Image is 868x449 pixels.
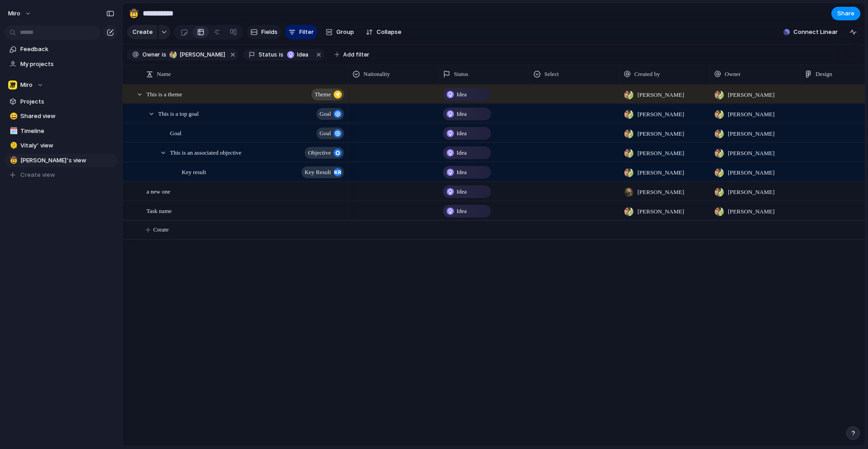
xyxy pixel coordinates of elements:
a: My projects [5,57,118,71]
span: My projects [20,60,114,69]
button: theme [311,89,344,100]
span: Timeline [20,127,114,136]
span: Projects [20,97,114,106]
span: goal [320,108,331,120]
span: This is a theme [146,89,182,99]
span: Idea [457,168,467,177]
button: is [277,50,285,60]
span: Create view [20,170,55,180]
a: Projects [5,95,118,109]
div: 😄 [9,111,16,122]
span: [PERSON_NAME] [728,168,774,177]
button: Idea [284,50,313,60]
button: 😄 [8,112,17,121]
span: This is a top goal [158,108,199,118]
button: Collapse [362,25,405,39]
div: 🫠 [9,141,16,151]
span: Shared view [20,112,114,121]
button: Create [127,25,157,39]
span: [PERSON_NAME] [637,188,684,197]
span: Owner [142,51,160,59]
button: 🤠 [127,6,141,21]
span: is [162,51,166,59]
a: 😄Shared view [5,109,118,123]
button: objective [305,147,344,159]
span: [PERSON_NAME] [637,207,684,216]
span: Idea [457,187,467,196]
button: miro [4,6,36,21]
span: [PERSON_NAME] [637,129,684,138]
span: Connect Linear [793,28,838,37]
button: Filter [285,25,317,39]
div: 🤠 [129,7,139,19]
span: Goal [170,128,181,138]
a: 🫠Vitaly' view [5,139,118,152]
span: Group [336,28,354,37]
span: Fields [261,28,278,37]
span: objective [308,147,331,159]
span: [PERSON_NAME] [728,207,774,216]
span: Idea [457,90,467,99]
span: Design [816,70,832,79]
span: [PERSON_NAME] [728,90,774,99]
button: is [160,50,168,60]
span: Vitaly' view [20,141,114,150]
span: key result [305,166,331,179]
button: Miro [5,78,118,92]
span: [PERSON_NAME] [728,149,774,158]
span: is [279,51,283,59]
div: 🗓️ [9,126,16,136]
span: Nationality [363,70,390,79]
span: [PERSON_NAME]'s view [20,156,114,165]
button: goal [316,108,344,120]
span: Idea [457,148,467,157]
span: goal [320,127,331,140]
span: a new one [146,186,170,196]
a: 🤠[PERSON_NAME]'s view [5,154,118,167]
span: theme [315,88,331,101]
span: [PERSON_NAME] [637,149,684,158]
button: goal [316,128,344,139]
button: Fields [247,25,281,39]
div: 🤠 [9,155,16,165]
a: Feedback [5,43,118,56]
span: [PERSON_NAME] [728,188,774,197]
a: 🗓️Timeline [5,124,118,138]
span: miro [8,9,20,18]
button: key result [302,166,344,178]
button: 🤠 [8,156,17,165]
span: Feedback [20,45,114,54]
span: Idea [457,129,467,138]
span: Select [544,70,559,79]
button: Share [831,7,860,20]
button: 🫠 [8,141,17,150]
span: Create [153,225,169,234]
span: Task name [146,205,172,216]
span: Status [259,51,277,59]
button: Create view [5,168,118,182]
span: Add filter [343,51,369,59]
button: 🗓️ [8,127,17,136]
button: Add filter [329,48,375,61]
button: Connect Linear [780,25,841,39]
span: Idea [457,207,467,216]
span: Owner [725,70,741,79]
span: Name [157,70,171,79]
span: [PERSON_NAME] [728,129,774,138]
span: [PERSON_NAME] [180,51,225,59]
span: Status [454,70,468,79]
button: Group [321,25,359,39]
span: [PERSON_NAME] [637,110,684,119]
span: Created by [634,70,660,79]
span: This is an associated objective [170,147,241,157]
span: Share [837,9,854,18]
span: Idea [297,51,310,59]
span: [PERSON_NAME] [637,90,684,99]
span: Create [132,28,153,37]
span: Key result [182,166,206,177]
span: Miro [20,80,33,90]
